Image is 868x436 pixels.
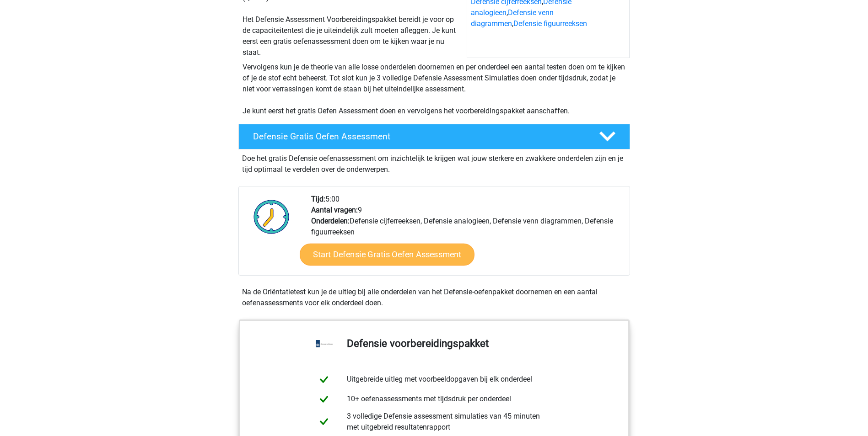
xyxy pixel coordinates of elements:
[311,206,358,214] b: Aantal vragen:
[513,19,587,28] a: Defensie figuurreeksen
[311,195,325,203] b: Tijd:
[311,217,350,225] b: Onderdelen:
[235,124,634,149] a: Defensie Gratis Oefen Assessment
[471,8,554,28] a: Defensie venn diagrammen
[300,244,474,266] a: Start Defensie Gratis Oefen Assessment
[248,194,295,239] img: Klok
[253,131,584,142] h4: Defensie Gratis Oefen Assessment
[304,194,629,275] div: 5:00 9 Defensie cijferreeksen, Defensie analogieen, Defensie venn diagrammen, Defensie figuurreeksen
[238,287,630,308] div: Na de Oriëntatietest kun je de uitleg bij alle onderdelen van het Defensie-oefenpakket doornemen ...
[239,62,630,117] div: Vervolgens kun je de theorie van alle losse onderdelen doornemen en per onderdeel een aantal test...
[238,149,630,175] div: Doe het gratis Defensie oefenassessment om inzichtelijk te krijgen wat jouw sterkere en zwakkere ...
